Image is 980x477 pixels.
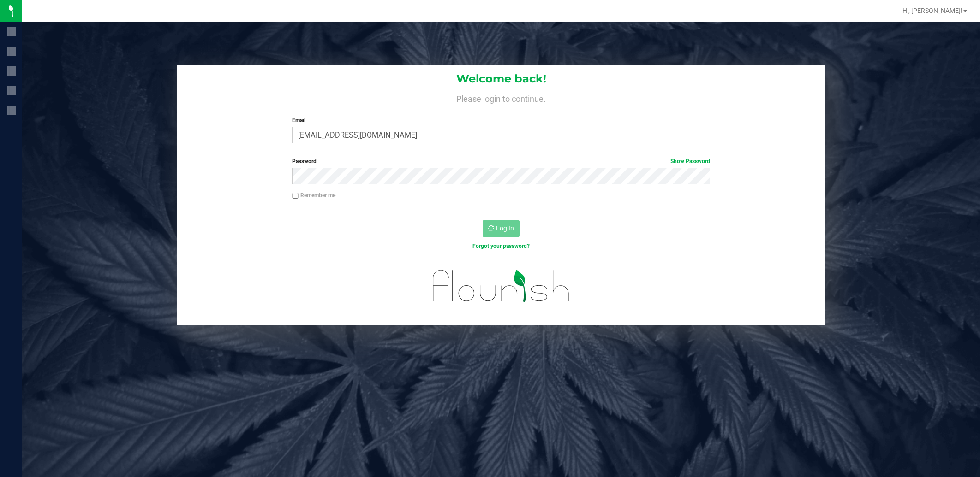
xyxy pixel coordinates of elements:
[292,116,710,124] label: Email
[177,73,825,85] h1: Welcome back!
[496,224,514,232] span: Log In
[902,7,962,14] span: Hi, [PERSON_NAME]!
[420,260,582,312] img: flourish_logo.svg
[292,193,299,199] input: Remember me
[292,191,335,200] label: Remember me
[670,158,710,165] a: Show Password
[292,158,317,165] span: Password
[472,243,530,249] a: Forgot your password?
[483,220,520,237] button: Log In
[177,92,825,103] h4: Please login to continue.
